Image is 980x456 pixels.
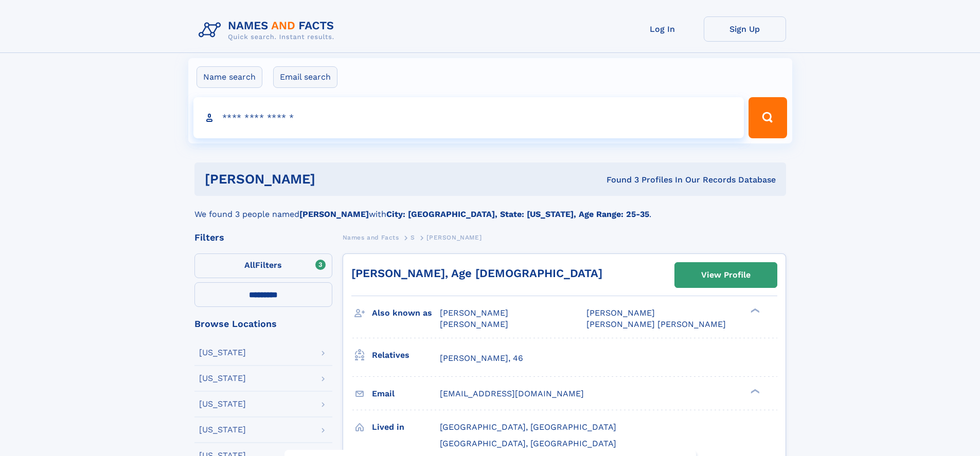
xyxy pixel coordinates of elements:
[675,263,777,287] a: View Profile
[199,426,246,434] div: [US_STATE]
[440,439,616,448] span: [GEOGRAPHIC_DATA], [GEOGRAPHIC_DATA]
[440,389,584,398] span: [EMAIL_ADDRESS][DOMAIN_NAME]
[440,422,616,432] span: [GEOGRAPHIC_DATA], [GEOGRAPHIC_DATA]
[197,66,262,88] label: Name search
[343,231,399,244] a: Names and Facts
[273,66,337,88] label: Email search
[440,319,508,329] span: [PERSON_NAME]
[586,319,726,329] span: [PERSON_NAME] [PERSON_NAME]
[199,349,246,357] div: [US_STATE]
[426,234,482,241] span: [PERSON_NAME]
[586,308,655,318] span: [PERSON_NAME]
[194,233,332,242] div: Filters
[440,308,508,318] span: [PERSON_NAME]
[748,307,760,314] div: ❯
[621,16,704,42] a: Log In
[199,374,246,382] div: [US_STATE]
[748,388,760,394] div: ❯
[372,346,440,364] h3: Relatives
[440,353,523,364] a: [PERSON_NAME], 46
[194,16,343,44] img: Logo Names and Facts
[193,97,744,138] input: search input
[199,400,246,408] div: [US_STATE]
[372,385,440,403] h3: Email
[194,196,786,221] div: We found 3 people named with .
[299,209,369,219] b: [PERSON_NAME]
[386,209,649,219] b: City: [GEOGRAPHIC_DATA], State: [US_STATE], Age Range: 25-35
[704,16,786,42] a: Sign Up
[244,260,255,270] span: All
[411,231,415,244] a: S
[701,263,751,287] div: View Profile
[411,234,415,241] span: S
[351,267,602,280] a: [PERSON_NAME], Age [DEMOGRAPHIC_DATA]
[205,173,461,186] h1: [PERSON_NAME]
[194,319,332,329] div: Browse Locations
[372,418,440,436] h3: Lived in
[194,253,332,278] label: Filters
[461,174,776,186] div: Found 3 Profiles In Our Records Database
[749,97,787,138] button: Search Button
[372,304,440,322] h3: Also known as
